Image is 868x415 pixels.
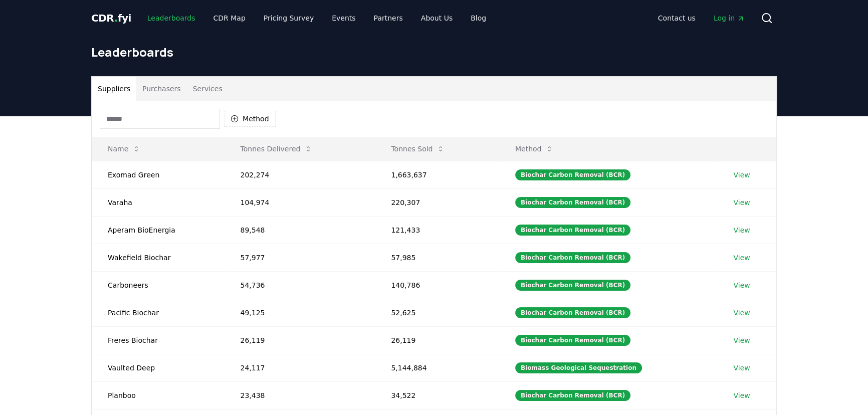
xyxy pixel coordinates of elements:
[375,326,499,354] td: 26,119
[515,280,630,291] div: Biochar Carbon Removal (BCR)
[139,9,494,27] nav: Main
[507,139,562,159] button: Method
[139,9,203,27] a: Leaderboards
[224,244,375,271] td: 57,977
[100,139,148,159] button: Name
[463,9,494,27] a: Blog
[232,139,320,159] button: Tonnes Delivered
[733,170,750,180] a: View
[706,9,753,27] a: Log in
[733,197,750,207] a: View
[733,253,750,263] a: View
[224,381,375,409] td: 23,438
[256,9,322,27] a: Pricing Survey
[733,308,750,318] a: View
[413,9,461,27] a: About Us
[515,252,630,263] div: Biochar Carbon Removal (BCR)
[366,9,411,27] a: Partners
[733,363,750,373] a: View
[91,44,777,60] h1: Leaderboards
[224,111,276,127] button: Method
[224,326,375,354] td: 26,119
[324,9,363,27] a: Events
[375,244,499,271] td: 57,985
[733,335,750,345] a: View
[92,77,136,101] button: Suppliers
[92,161,224,188] td: Exomad Green
[224,271,375,299] td: 54,736
[114,12,118,24] span: .
[650,9,704,27] a: Contact us
[515,169,630,180] div: Biochar Carbon Removal (BCR)
[187,77,229,101] button: Services
[515,362,642,373] div: Biomass Geological Sequestration
[515,225,630,236] div: Biochar Carbon Removal (BCR)
[714,13,745,23] span: Log in
[91,11,131,25] a: CDR.fyi
[224,354,375,381] td: 24,117
[375,271,499,299] td: 140,786
[224,299,375,326] td: 49,125
[92,326,224,354] td: Freres Biochar
[91,12,131,24] span: CDR fyi
[375,216,499,244] td: 121,433
[733,280,750,290] a: View
[224,188,375,216] td: 104,974
[92,299,224,326] td: Pacific Biochar
[136,77,187,101] button: Purchasers
[515,197,630,208] div: Biochar Carbon Removal (BCR)
[92,271,224,299] td: Carboneers
[92,216,224,244] td: Aperam BioEnergia
[92,354,224,381] td: Vaulted Deep
[383,139,453,159] button: Tonnes Sold
[205,9,254,27] a: CDR Map
[515,390,630,401] div: Biochar Carbon Removal (BCR)
[375,188,499,216] td: 220,307
[92,244,224,271] td: Wakefield Biochar
[375,299,499,326] td: 52,625
[515,335,630,346] div: Biochar Carbon Removal (BCR)
[92,381,224,409] td: Planboo
[650,9,753,27] nav: Main
[224,216,375,244] td: 89,548
[733,225,750,235] a: View
[224,161,375,188] td: 202,274
[515,307,630,318] div: Biochar Carbon Removal (BCR)
[92,188,224,216] td: Varaha
[375,354,499,381] td: 5,144,884
[375,381,499,409] td: 34,522
[375,161,499,188] td: 1,663,637
[733,390,750,400] a: View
